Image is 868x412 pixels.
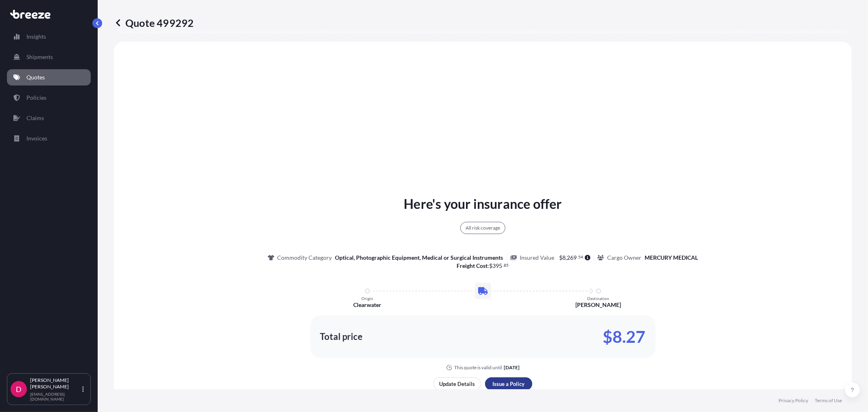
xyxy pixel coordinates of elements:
a: Terms of Use [815,397,842,404]
a: Invoices [7,130,91,147]
p: Insured Value [520,254,555,262]
a: Shipments [7,49,91,65]
p: MERCURY MEDICAL [645,254,698,262]
span: D [16,385,22,393]
p: Commodity Category [278,254,332,262]
p: Cargo Owner [607,254,641,262]
span: 54 [578,256,583,259]
p: Policies [26,94,46,102]
p: [PERSON_NAME] [PERSON_NAME] [30,377,81,390]
p: Optical, Photographic Equipment, Medical or Surgical Instruments [335,254,503,262]
div: All risk coverage [460,222,505,234]
button: Issue a Policy [485,377,532,390]
span: $ [490,263,493,269]
p: $8.27 [603,330,646,343]
p: Here's your insurance offer [404,194,562,214]
a: Quotes [7,69,91,85]
span: , [566,255,567,261]
a: Claims [7,110,91,126]
button: Update Details [433,377,481,390]
span: . [577,256,578,259]
p: Shipments [26,53,53,61]
span: 269 [567,255,577,261]
p: Quote 499292 [114,16,194,29]
span: 395 [493,263,503,269]
a: Insights [7,28,91,45]
p: Update Details [439,380,475,388]
p: Total price [320,333,363,341]
p: : [457,262,509,270]
span: . [503,264,504,267]
p: This quote is valid until [454,364,502,371]
b: Freight Cost [457,262,488,269]
a: Policies [7,90,91,106]
p: Invoices [26,134,47,142]
p: Insights [26,33,46,41]
p: Origin [361,296,373,301]
p: [PERSON_NAME] [576,301,621,309]
p: Destination [588,296,610,301]
span: 8 [563,255,566,261]
p: Claims [26,114,44,122]
span: 85 [504,264,509,267]
p: Clearwater [353,301,381,309]
p: [DATE] [504,364,520,371]
span: $ [560,255,563,261]
p: [EMAIL_ADDRESS][DOMAIN_NAME] [30,392,81,401]
p: Issue a Policy [493,380,525,388]
a: Privacy Policy [778,397,808,404]
p: Quotes [26,73,45,81]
